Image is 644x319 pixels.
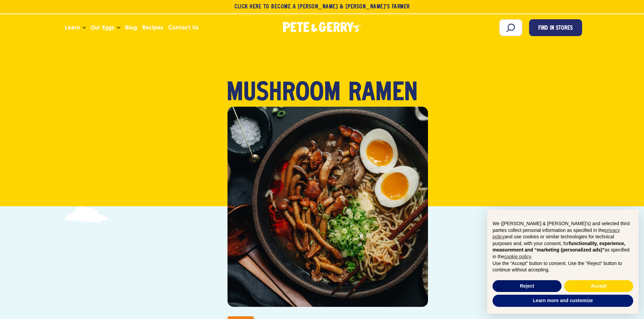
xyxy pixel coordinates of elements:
[564,280,633,292] button: Accept
[65,23,80,32] span: Learn
[88,19,117,37] a: Our Eggs
[62,19,82,37] a: Learn
[538,24,573,33] span: Find in Stores
[493,220,633,260] p: We ([PERSON_NAME] & [PERSON_NAME]'s) and selected third parties collect personal information as s...
[140,19,166,37] a: Recipes
[125,23,137,32] span: Blog
[117,27,120,29] button: Open the dropdown menu for Our Eggs
[168,23,198,32] span: Contact Us
[226,83,341,104] span: Mushroom
[348,83,418,104] span: Ramen
[82,27,86,29] button: Open the dropdown menu for Learn
[482,204,644,319] div: Notice
[529,19,582,36] a: Find in Stores
[493,280,562,292] button: Reject
[166,19,201,37] a: Contact Us
[493,295,633,307] button: Learn more and customize
[493,260,633,273] p: Use the “Accept” button to consent. Use the “Reject” button to continue without accepting.
[499,19,522,36] input: Search
[142,23,163,32] span: Recipes
[504,254,531,259] a: cookie policy
[122,19,140,37] a: Blog
[91,23,114,32] span: Our Eggs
